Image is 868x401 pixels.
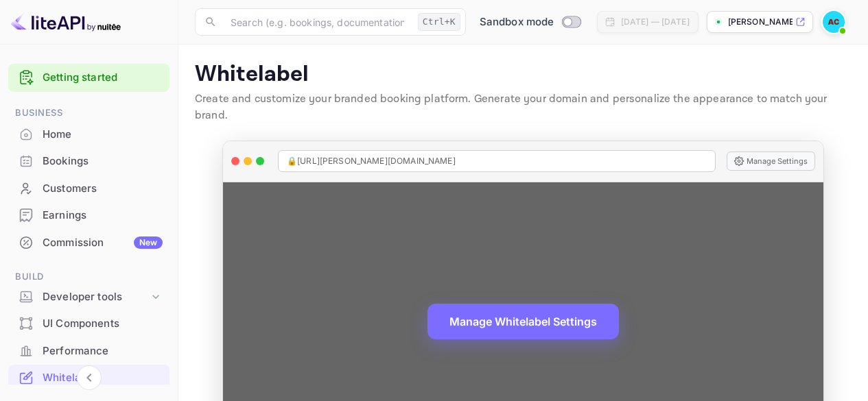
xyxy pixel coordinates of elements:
div: Switch to Production mode [474,14,586,30]
button: Manage Settings [727,151,815,171]
div: Performance [8,338,169,365]
div: CommissionNew [8,230,169,256]
div: UI Components [8,311,169,337]
div: Bookings [8,148,169,175]
a: Whitelabel [8,365,169,390]
div: Whitelabel [43,370,163,386]
div: Developer tools [43,289,149,305]
div: New [134,236,163,249]
p: [PERSON_NAME]-zitvt.nuitee.... [728,16,793,28]
div: Earnings [43,208,163,223]
a: Earnings [8,202,169,228]
a: Getting started [43,70,163,86]
div: Whitelabel [8,365,169,391]
img: Aldo Coy [823,11,845,33]
div: UI Components [43,316,163,332]
div: Customers [8,175,169,202]
div: Commission [43,235,163,251]
a: CommissionNew [8,230,169,255]
button: Manage Whitelabel Settings [427,304,619,339]
p: Create and customize your branded booking platform. Generate your domain and personalize the appe... [195,91,852,124]
a: Home [8,121,169,147]
a: UI Components [8,311,169,336]
span: Business [8,106,169,121]
img: LiteAPI logo [11,11,121,33]
div: Ctrl+K [418,13,460,31]
div: Developer tools [8,285,169,309]
p: Whitelabel [195,61,852,88]
div: Getting started [8,64,169,92]
a: Customers [8,175,169,201]
button: Collapse navigation [77,365,102,390]
div: Bookings [43,154,163,169]
span: Build [8,269,169,284]
div: Home [8,121,169,148]
div: Customers [43,181,163,197]
input: Search (e.g. bookings, documentation) [222,8,412,36]
div: Earnings [8,202,169,229]
a: Performance [8,338,169,363]
div: Performance [43,343,163,359]
div: Home [43,127,163,143]
span: 🔒 [URL][PERSON_NAME][DOMAIN_NAME] [287,155,456,167]
div: [DATE] — [DATE] [621,16,690,28]
span: Sandbox mode [480,14,554,30]
a: Bookings [8,148,169,173]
